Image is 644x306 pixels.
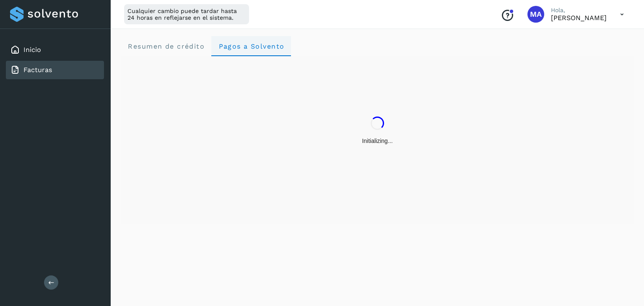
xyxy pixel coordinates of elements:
[6,61,104,79] div: Facturas
[6,41,104,59] div: Inicio
[23,46,41,54] a: Inicio
[551,7,607,14] p: Hola,
[551,14,607,22] p: Manuel Alonso Erives
[127,42,205,50] span: Resumen de crédito
[218,42,284,50] span: Pagos a Solvento
[124,4,249,24] div: Cualquier cambio puede tardar hasta 24 horas en reflejarse en el sistema.
[23,66,52,74] a: Facturas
